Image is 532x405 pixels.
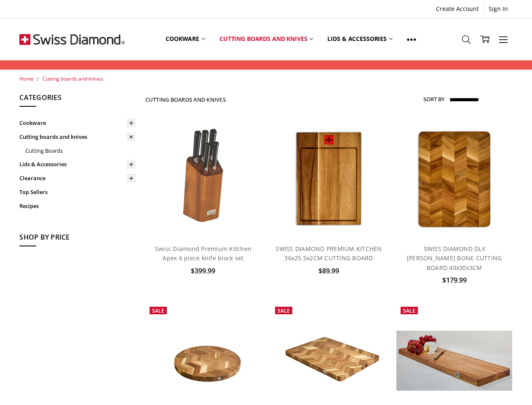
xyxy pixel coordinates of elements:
[19,18,125,60] img: Free Shipping On Every Order
[407,121,501,237] img: SWISS DIAMOND DLX HERRING BONE CUTTING BOARD 40x30x3CM
[396,121,513,237] a: SWISS DIAMOND DLX HERRING BONE CUTTING BOARD 40x30x3CM
[484,3,513,15] a: Sign In
[145,322,262,400] img: SWISS DIAMOND DLX ROUND HERRINGBONE ACACIA CUTTING BOARD 38x3cm
[19,130,136,144] a: Cutting boards and knives
[191,266,215,275] span: $399.99
[400,20,423,58] a: Show All
[158,20,212,58] a: Cookware
[423,92,444,106] label: Sort By
[320,20,399,58] a: Lids & Accessories
[403,307,415,314] span: Sale
[19,75,34,82] a: Home
[431,3,484,15] a: Create Account
[19,171,136,185] a: Clearance
[19,199,136,213] a: Recipes
[43,75,103,82] a: Cutting boards and knives
[19,157,136,171] a: Lids & Accessories
[396,331,513,390] img: SWISS DIAMOND DLX LONG-GRAIN Acacia Serving Board 60x20x2.5cm
[169,121,237,237] img: Swiss Diamond Apex 6 piece knife block set
[318,266,339,275] span: $89.99
[442,275,467,285] span: $179.99
[275,245,382,262] a: SWISS DIAMOND PREMIUM KITCHEN 36x25.5x2CM CUTTING BOARD
[284,121,373,237] img: SWISS DIAMOND PREMIUM KITCHEN 36x25.5x2CM CUTTING BOARD
[271,121,387,237] a: SWISS DIAMOND PREMIUM KITCHEN 36x25.5x2CM CUTTING BOARD
[19,116,136,130] a: Cookware
[278,307,290,314] span: Sale
[145,96,226,103] h1: Cutting boards and knives
[19,232,136,246] h5: Shop By Price
[212,20,321,58] a: Cutting boards and knives
[25,144,136,158] a: Cutting Boards
[407,245,502,272] a: SWISS DIAMOND DLX [PERSON_NAME] BONE CUTTING BOARD 40x30x3CM
[19,185,136,199] a: Top Sellers
[271,322,387,400] img: SWISS DIAMOND DLX HERRINGBONE ACACIA CUTTING BOARD 50x38x3cm
[155,245,251,262] a: Swiss Diamond Premium Kitchen Apex 6 piece knife block set
[145,121,262,237] a: Swiss Diamond Apex 6 piece knife block set
[152,307,164,314] span: Sale
[19,92,136,107] h5: Categories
